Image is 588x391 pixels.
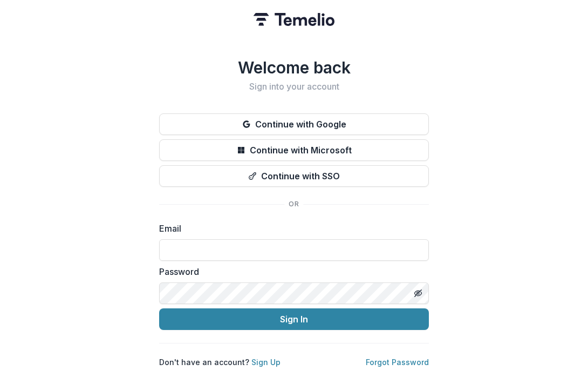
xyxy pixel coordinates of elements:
button: Toggle password visibility [409,285,427,302]
label: Email [159,222,422,235]
button: Continue with Google [159,113,429,135]
img: Temelio [254,13,334,26]
h2: Sign into your account [159,82,429,92]
button: Continue with SSO [159,165,429,187]
label: Password [159,265,422,278]
button: Sign In [159,308,429,330]
a: Forgot Password [366,358,429,367]
p: Don't have an account? [159,356,281,368]
button: Continue with Microsoft [159,139,429,161]
h1: Welcome back [159,58,429,77]
a: Sign Up [251,358,281,367]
